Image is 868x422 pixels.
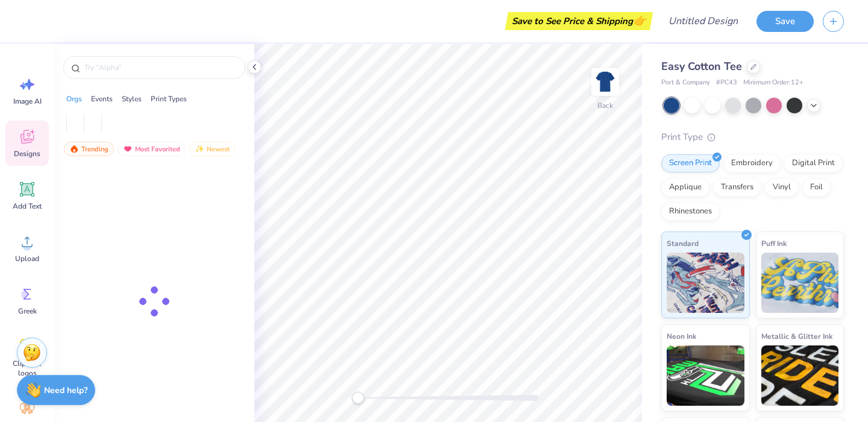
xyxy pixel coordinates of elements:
[64,142,114,156] div: Trending
[44,385,87,396] strong: Need help?
[14,149,40,159] span: Designs
[667,253,744,313] img: Standard
[91,93,113,104] div: Events
[667,345,744,406] img: Neon Ink
[802,178,831,197] div: Foil
[659,9,747,33] input: Untitled Design
[761,237,787,250] span: Puff Ink
[13,96,42,106] span: Image AI
[761,253,839,313] img: Puff Ink
[765,178,799,197] div: Vinyl
[7,359,47,378] span: Clipart & logos
[189,142,235,156] div: Newest
[661,78,710,88] span: Port & Company
[661,154,720,172] div: Screen Print
[743,78,804,88] span: Minimum Order: 12 +
[667,237,699,250] span: Standard
[508,12,650,30] div: Save to See Price & Shipping
[66,93,82,104] div: Orgs
[151,93,187,104] div: Print Types
[597,100,613,111] div: Back
[661,59,742,74] span: Easy Cotton Tee
[122,93,142,104] div: Styles
[716,78,737,88] span: # PC43
[195,145,204,153] img: newest.gif
[723,154,781,172] div: Embroidery
[352,392,364,404] div: Accessibility label
[13,201,42,211] span: Add Text
[69,145,79,153] img: trending.gif
[123,145,133,153] img: most_fav.gif
[784,154,843,172] div: Digital Print
[661,178,709,197] div: Applique
[661,130,844,144] div: Print Type
[661,203,720,221] div: Rhinestones
[667,330,696,342] span: Neon Ink
[18,306,37,316] span: Greek
[633,13,646,28] span: 👉
[118,142,186,156] div: Most Favorited
[83,61,237,74] input: Try "Alpha"
[593,70,617,94] img: Back
[756,11,814,32] button: Save
[713,178,761,197] div: Transfers
[761,330,832,342] span: Metallic & Glitter Ink
[761,345,839,406] img: Metallic & Glitter Ink
[15,254,39,263] span: Upload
